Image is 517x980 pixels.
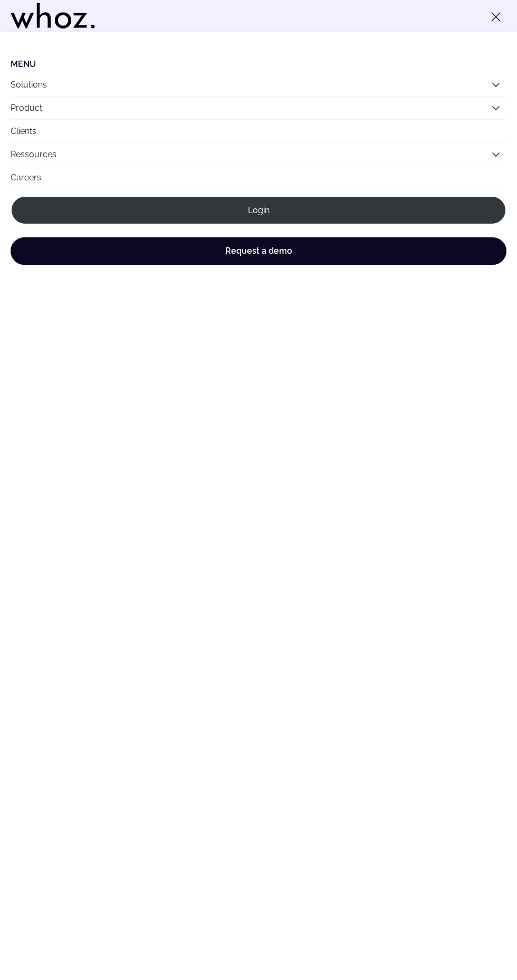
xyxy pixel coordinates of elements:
a: Request a demo [11,237,506,265]
a: Clients [11,120,506,142]
button: Product [11,97,506,119]
button: Toggle menu [485,6,506,27]
iframe: Chatbot [447,910,502,965]
li: Menu [11,59,506,69]
a: Careers [11,166,506,189]
a: Ressources [11,149,56,159]
button: Ressources [11,143,506,166]
a: Product [11,103,42,113]
a: Login [11,196,506,225]
button: Solutions [11,73,506,96]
